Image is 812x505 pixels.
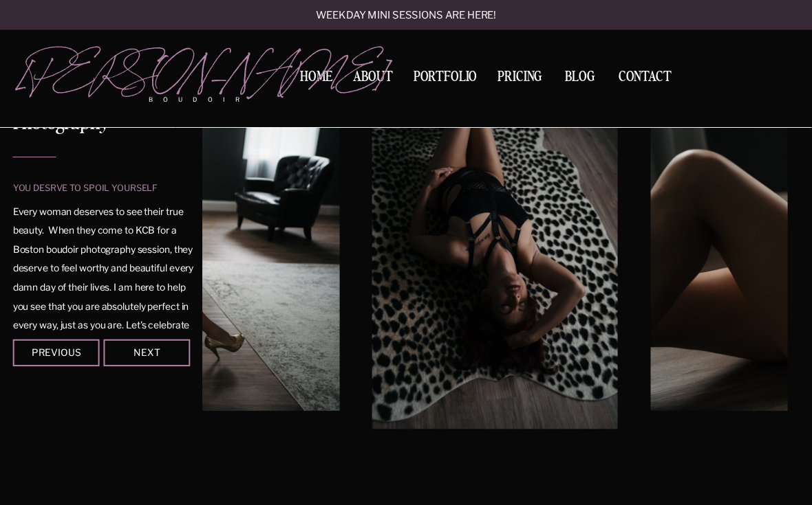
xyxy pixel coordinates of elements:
p: boudoir [149,95,261,104]
p: you desrve to spoil yourself [13,182,179,194]
a: Contact [613,70,676,85]
a: [PERSON_NAME] [19,48,261,89]
a: Pricing [494,70,546,89]
h1: Boston Boudoir Photography [13,87,194,139]
div: Next [106,348,187,357]
a: Weekday mini sessions are here! [279,10,533,22]
a: Portfolio [409,70,482,89]
img: A woman wearing black lingerie arches her back and runs a hand through her hair while laying on a... [372,62,618,429]
p: Every woman deserves to see their true beauty. When they come to KCB for a Boston boudoir photogr... [13,202,195,318]
div: Previous [16,348,97,357]
a: BLOG [559,70,601,82]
